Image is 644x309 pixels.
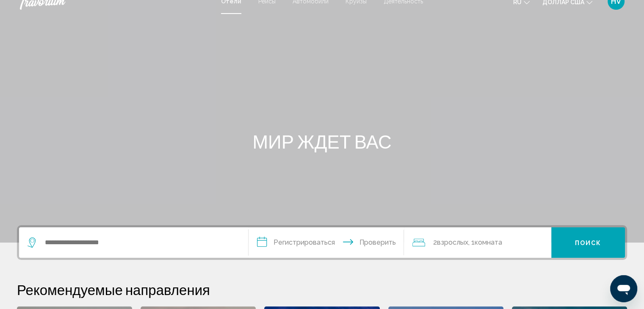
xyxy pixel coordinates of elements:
font: комната [474,238,502,246]
font: Рекомендуемые направления [17,281,210,298]
font: Поиск [575,240,602,246]
font: взрослых [437,238,468,246]
button: Путешественники: 2 взрослых, 0 детей [404,227,551,258]
button: Поиск [551,227,625,258]
font: 2 [433,238,437,246]
font: , 1 [468,238,474,246]
button: Даты заезда и выезда [249,227,404,258]
font: МИР ЖДЕТ ВАС [252,130,391,152]
iframe: Кнопка запуска окна обмена сообщениями [610,275,637,302]
div: Виджет поиска [19,227,625,258]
